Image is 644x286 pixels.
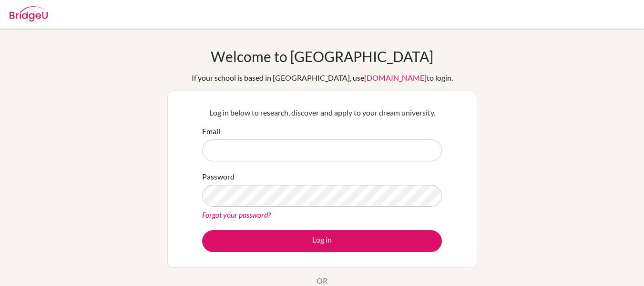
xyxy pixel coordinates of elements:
label: Password [202,171,235,182]
div: If your school is based in [GEOGRAPHIC_DATA], use to login. [192,72,453,84]
h1: Welcome to [GEOGRAPHIC_DATA] [211,48,433,65]
img: Bridge-U [10,6,48,21]
button: Log in [202,230,442,252]
a: [DOMAIN_NAME] [364,73,427,82]
p: Log in below to research, discover and apply to your dream university. [202,107,442,118]
a: Forgot your password? [202,210,271,219]
label: Email [202,126,220,137]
